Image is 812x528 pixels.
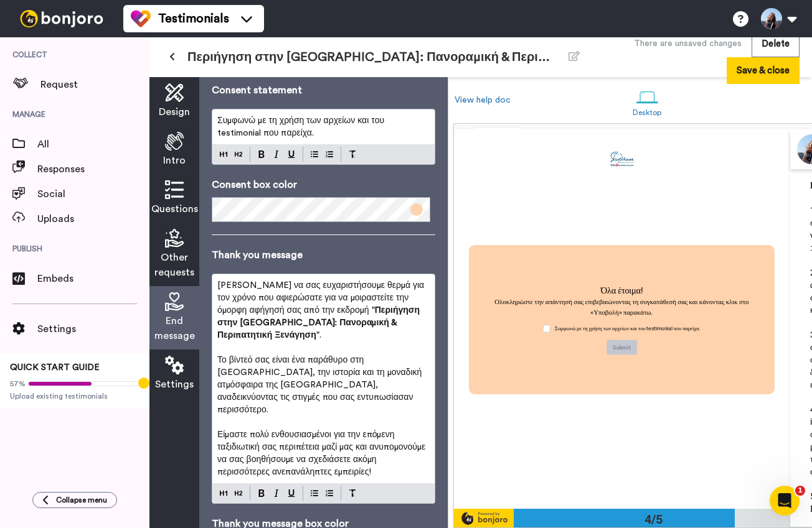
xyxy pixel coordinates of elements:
[258,489,265,497] img: bold-mark.svg
[212,83,435,98] p: Consent statement
[288,151,295,158] img: underline-mark.svg
[326,149,333,159] img: numbered-block.svg
[187,49,556,66] span: Περιήγηση στην [GEOGRAPHIC_DATA]: Πανοραμική & Περιπατητική Ξενάγηση
[326,488,333,498] img: numbered-block.svg
[131,9,151,29] img: tm-color.svg
[10,391,139,401] span: Upload existing testimonials
[607,340,637,355] button: Submit
[154,250,194,280] span: Other requests
[158,10,229,27] span: Testimonials
[217,356,424,414] span: Το βίντεό σας είναι ένα παράθυρο στη [GEOGRAPHIC_DATA], την ιστορία και τη μοναδική ατμόσφαιρα τη...
[10,379,26,389] span: 57%
[494,298,750,316] span: Ολοκληρώστε την απάντησή σας επιβεβαιώνοντας τη συγκατάθεσή σας και κάνοντας κλικ στο «Υποβολή» π...
[217,306,422,340] span: Περιήγηση στην [GEOGRAPHIC_DATA]: Πανοραμική & Περιπατητική Ξενάγηση
[349,489,356,497] img: clear-format.svg
[37,211,149,226] span: Uploads
[37,322,149,336] span: Settings
[37,137,149,152] span: All
[37,187,149,201] span: Social
[601,285,643,296] span: Όλα έτοιμα!
[608,149,636,169] img: 3a96ba07-b7c4-4fb6-b555-1c391ff63530
[311,149,318,159] img: bulleted-block.svg
[56,495,107,505] span: Collapse menu
[138,377,149,389] div: Tooltip anchor
[349,151,356,158] img: clear-format.svg
[10,363,100,372] span: QUICK START GUIDE
[795,486,805,496] span: 1
[316,331,321,340] span: ".
[770,486,800,516] iframe: Intercom live chat
[235,488,242,498] img: heading-two-block.svg
[15,10,108,27] img: bj-logo-header-white.svg
[32,492,117,508] button: Collapse menu
[217,116,387,137] span: Συμφωνώ με τη χρήση των αρχείων και του testimonial που παρείχα.
[40,77,149,92] span: Request
[212,248,435,262] p: Thank you message
[274,489,279,497] img: italic-mark.svg
[274,151,279,158] img: italic-mark.svg
[258,151,265,158] img: bold-mark.svg
[217,430,428,476] span: Είμαστε πολύ ενθουσιασμένοι για την επόμενη ταξιδιωτική σας περιπέτεια μαζί μας και ανυπομονούμε ...
[154,313,195,343] span: End message
[626,80,668,123] a: Desktop
[212,177,435,192] p: Consent box color
[151,201,198,216] span: Questions
[454,511,514,526] img: powered-by-bj.svg
[555,326,701,332] span: Συμφωνώ με τη χρήση των αρχείων και του testimonial που παρείχα.
[311,488,318,498] img: bulleted-block.svg
[163,153,186,168] span: Intro
[455,96,511,104] a: View help doc
[633,108,662,117] div: Desktop
[623,511,683,528] div: 4/5
[37,162,149,177] span: Responses
[752,30,800,57] button: Delete
[220,149,227,159] img: heading-one-block.svg
[217,281,427,315] span: [PERSON_NAME] να σας ευχαριστήσουμε θερμά για τον χρόνο που αφιερώσατε για να μοιραστείτε την όμο...
[155,377,194,392] span: Settings
[220,488,227,498] img: heading-one-block.svg
[634,37,742,50] div: There are unsaved changes
[37,271,149,286] span: Embeds
[159,104,190,119] span: Design
[288,489,295,497] img: underline-mark.svg
[235,149,242,159] img: heading-two-block.svg
[727,57,800,84] button: Save & close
